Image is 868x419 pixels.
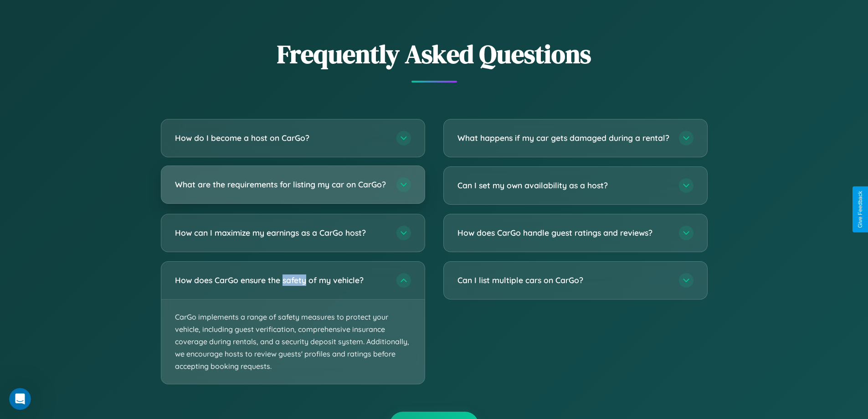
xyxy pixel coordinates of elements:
p: CarGo implements a range of safety measures to protect your vehicle, including guest verification... [161,300,425,384]
h3: What are the requirements for listing my car on CarGo? [175,179,387,190]
h3: Can I list multiple cars on CarGo? [457,274,670,286]
div: Give Feedback [857,191,863,228]
h3: How does CarGo ensure the safety of my vehicle? [175,274,387,286]
iframe: Intercom live chat [9,388,31,410]
h3: What happens if my car gets damaged during a rental? [457,132,670,144]
h3: How does CarGo handle guest ratings and reviews? [457,227,670,238]
h2: Frequently Asked Questions [161,36,708,72]
h3: How can I maximize my earnings as a CarGo host? [175,227,387,238]
h3: How do I become a host on CarGo? [175,132,387,144]
h3: Can I set my own availability as a host? [457,180,670,191]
